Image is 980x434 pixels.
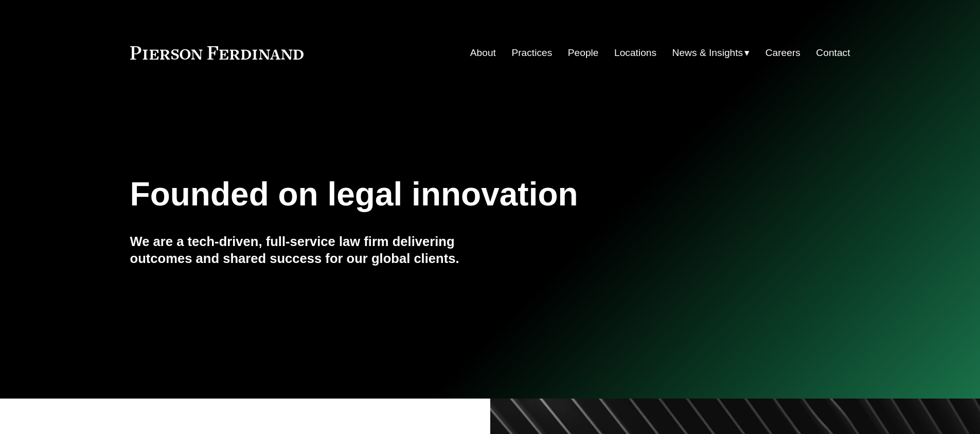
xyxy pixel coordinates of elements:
[130,176,730,213] h1: Founded on legal innovation
[672,44,743,62] span: News & Insights
[470,43,496,63] a: About
[614,43,656,63] a: Locations
[568,43,599,63] a: People
[130,233,490,267] h4: We are a tech-driven, full-service law firm delivering outcomes and shared success for our global...
[765,43,800,63] a: Careers
[672,43,750,63] a: folder dropdown
[511,43,552,63] a: Practices
[816,43,850,63] a: Contact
